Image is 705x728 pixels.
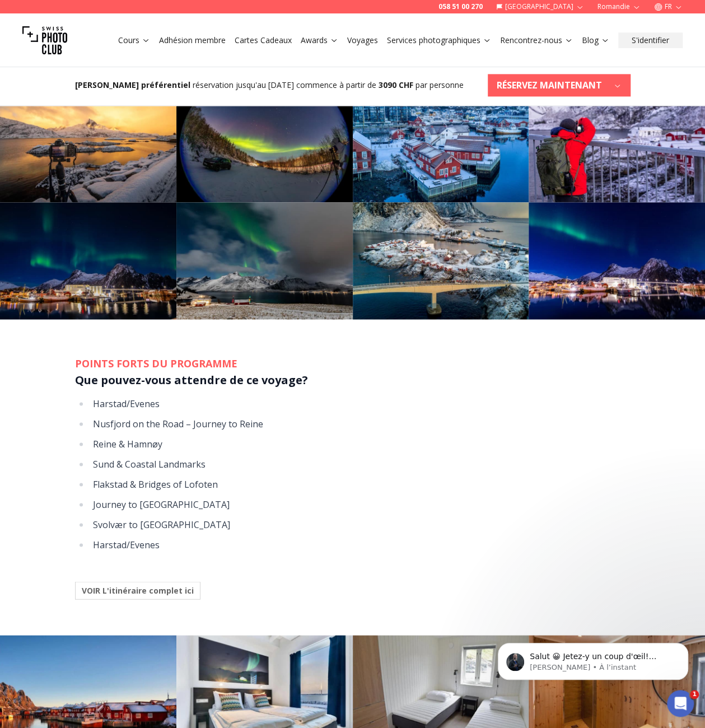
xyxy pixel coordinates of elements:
[690,690,699,699] span: 1
[481,619,705,698] iframe: Intercom notifications message
[22,18,67,63] img: Swiss photo club
[90,476,631,492] li: Flakstad & Bridges of Lofoten
[90,395,631,411] li: Harstad/Evenes
[90,416,631,431] li: Nusfjord on the Road – Journey to Reine
[582,35,609,46] a: Blog
[496,32,577,48] button: Rencontrez-nous
[382,32,496,48] button: Services photographiques
[618,32,683,48] button: S'identifier
[438,2,483,11] a: 058 51 00 270
[497,78,602,92] b: RÉSERVEZ MAINTENANT
[90,496,631,512] li: Journey to [GEOGRAPHIC_DATA]
[90,516,631,532] li: Svolvær to [GEOGRAPHIC_DATA]
[230,32,296,48] button: Cartes Cadeaux
[155,32,230,48] button: Adhésion membre
[529,202,705,320] img: Photo628
[176,202,353,320] img: Photo626
[529,85,705,202] img: Photo624
[90,536,631,552] li: Harstad/Evenes
[159,35,226,46] a: Adhésion membre
[353,85,529,202] img: Photo623
[90,456,631,472] li: Sund & Coastal Landmarks
[90,436,631,451] li: Reine & Hamnøy
[235,35,292,46] a: Cartes Cadeaux
[379,80,413,90] b: 3090 CHF
[296,32,343,48] button: Awards
[118,35,150,46] a: Cours
[387,35,491,46] a: Services photographiques
[488,74,631,96] button: RÉSERVEZ MAINTENANT
[75,80,190,90] b: [PERSON_NAME] préférentiel
[343,32,382,48] button: Voyages
[577,32,614,48] button: Blog
[75,581,200,599] button: VOIR L'itinéraire complet ici
[82,585,194,596] b: VOIR L'itinéraire complet ici
[193,80,376,90] span: réservation jusqu'au [DATE] commence à partir de
[415,80,464,90] span: par personne
[75,371,631,389] h3: Que pouvez-vous attendre de ce voyage?
[353,202,529,320] img: Photo627
[667,690,694,717] iframe: Intercom live chat
[176,85,353,202] img: Photo622
[301,35,338,46] a: Awards
[75,355,631,371] h2: POINTS FORTS DU PROGRAMME
[114,32,155,48] button: Cours
[347,35,378,46] a: Voyages
[500,35,573,46] a: Rencontrez-nous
